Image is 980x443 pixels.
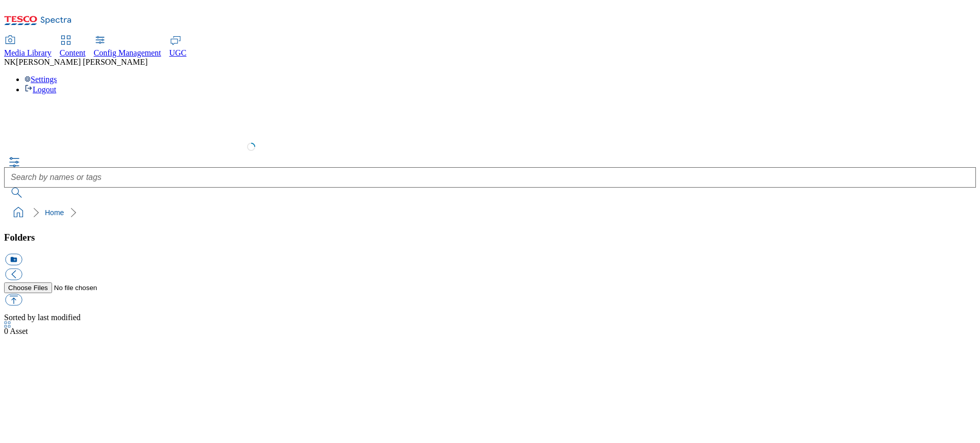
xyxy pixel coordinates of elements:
input: Search by names or tags [4,167,976,188]
a: Settings [24,75,57,84]
span: Config Management [94,48,161,57]
nav: breadcrumb [4,203,976,222]
span: [PERSON_NAME] [PERSON_NAME] [16,58,148,66]
a: Content [60,36,86,58]
a: Media Library [4,36,52,58]
span: Media Library [4,48,52,57]
span: 0 [4,327,10,335]
a: Home [45,209,64,217]
a: Logout [24,85,56,94]
a: home [10,204,27,221]
a: Config Management [94,36,161,58]
span: Content [60,48,86,57]
span: Sorted by last modified [4,313,81,322]
h3: Folders [4,232,976,243]
a: UGC [169,36,187,58]
span: UGC [169,48,187,57]
span: Asset [4,327,28,335]
span: NK [4,58,16,66]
